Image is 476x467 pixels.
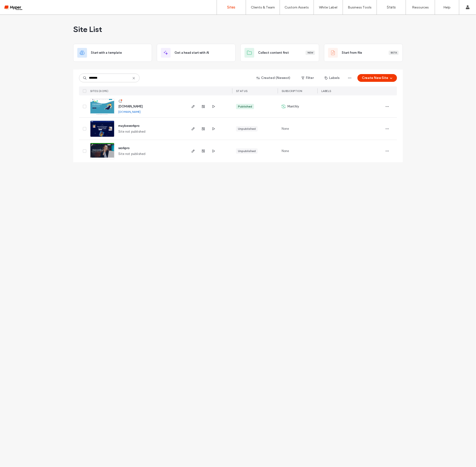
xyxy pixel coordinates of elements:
[412,5,429,9] label: Resources
[252,74,295,82] button: Created (Newest)
[11,3,21,8] span: Help
[118,146,130,150] a: workpro
[118,152,146,156] span: Site not published
[285,5,309,9] label: Custom Assets
[306,51,315,55] div: New
[297,74,318,82] button: Filter
[118,105,143,108] a: [DOMAIN_NAME]
[251,5,275,9] label: Clients & Team
[387,5,396,9] label: Stats
[444,5,451,9] label: Help
[282,126,289,131] span: None
[73,24,102,34] span: Site List
[91,50,122,55] span: Start with a template
[118,110,141,114] a: [DOMAIN_NAME]
[342,50,362,55] span: Start from file
[118,124,140,128] a: maybeworkpro
[348,5,372,9] label: Business Tools
[324,44,403,62] div: Start from fileBeta
[175,50,209,55] span: Get a head start with AI
[240,44,319,62] div: Collect content firstNew
[73,44,152,62] div: Start with a template
[282,149,289,153] span: None
[357,74,397,82] button: Create New Site
[258,50,289,55] span: Collect content first
[287,104,299,109] span: Monthly
[90,89,109,93] span: SITES (3/295)
[321,89,331,93] span: LABELS
[227,5,236,9] label: Sites
[282,89,302,93] span: SUBSCRIPTION
[319,5,338,9] label: White Label
[238,149,256,153] div: Unpublished
[320,74,344,82] button: Labels
[238,104,252,109] div: Published
[236,89,248,93] span: STATUS
[389,51,399,55] div: Beta
[118,129,146,134] span: Site not published
[157,44,236,62] div: Get a head start with AI
[238,127,256,131] div: Unpublished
